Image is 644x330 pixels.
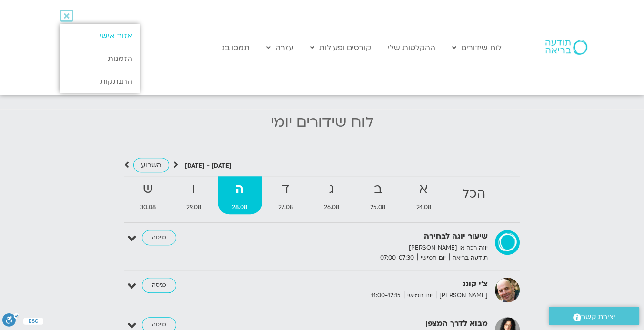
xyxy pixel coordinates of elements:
span: 25.08 [356,202,400,212]
span: יצירת קשר [581,310,615,323]
span: תודעה בריאה [449,253,488,263]
strong: ו [172,179,216,200]
h2: לוח שידורים יומי [5,114,639,130]
a: עזרה [262,39,298,57]
a: א24.08 [402,176,445,214]
a: ההקלטות שלי [383,39,440,57]
a: כניסה [142,278,176,293]
a: התנתקות [60,70,140,93]
a: השבוע [133,158,169,172]
p: [DATE] - [DATE] [185,161,231,171]
span: 07:00-07:30 [377,253,417,263]
a: אזור אישי [60,24,140,47]
a: לוח שידורים [447,39,506,57]
strong: ש [125,179,170,200]
img: תודעה בריאה [545,40,587,54]
p: יוגה רכה או [PERSON_NAME] [254,243,488,253]
span: [PERSON_NAME] [436,290,488,300]
a: יצירת קשר [549,307,639,325]
span: 28.08 [218,202,262,212]
a: קורסים ופעילות [305,39,376,57]
span: 11:00-12:15 [368,290,404,300]
span: יום חמישי [417,253,449,263]
span: 29.08 [172,202,216,212]
strong: הכל [447,183,500,205]
strong: מבוא לדרך המצפן [254,317,488,330]
a: תמכו בנו [215,39,254,57]
a: ו29.08 [172,176,216,214]
a: ש30.08 [125,176,170,214]
strong: א [402,179,445,200]
strong: ה [218,179,262,200]
a: ב25.08 [356,176,400,214]
a: הזמנות [60,47,140,70]
a: ד27.08 [264,176,308,214]
strong: צ'י קונג [254,278,488,290]
strong: ב [356,179,400,200]
a: ה28.08 [218,176,262,214]
strong: שיעור יוגה לבחירה [254,230,488,243]
span: 30.08 [125,202,170,212]
a: הכל [447,176,500,214]
span: 27.08 [264,202,308,212]
a: ג26.08 [310,176,354,214]
strong: ד [264,179,308,200]
a: כניסה [142,230,176,245]
span: השבוע [141,160,161,170]
strong: ג [310,179,354,200]
span: 26.08 [310,202,354,212]
span: 24.08 [402,202,445,212]
span: יום חמישי [404,290,436,300]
